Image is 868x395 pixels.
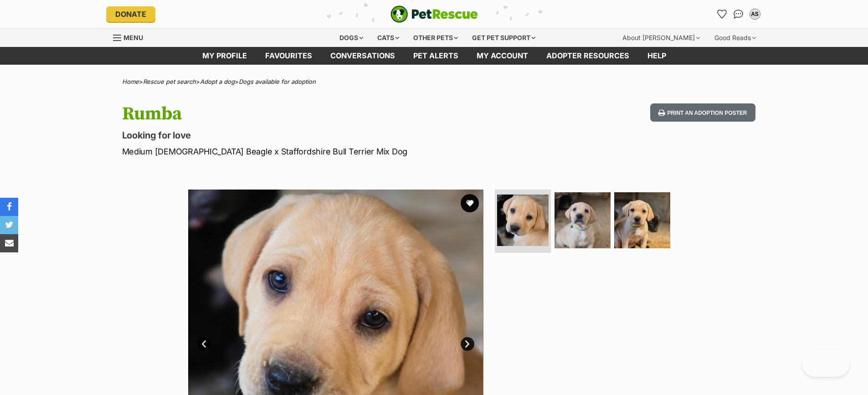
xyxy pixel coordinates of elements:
a: Adopter resources [537,47,638,65]
a: Rescue pet search [143,78,196,85]
a: Next [461,337,474,351]
p: Medium [DEMOGRAPHIC_DATA] Beagle x Staffordshire Bull Terrier Mix Dog [122,145,508,158]
p: Looking for love [122,129,508,142]
a: Donate [106,6,155,22]
button: My account [748,7,762,21]
img: Photo of Rumba [555,192,611,248]
a: Favourites [715,7,729,21]
a: Conversations [731,7,746,21]
a: Dogs available for adoption [239,78,316,85]
div: Good Reads [708,29,762,47]
img: Photo of Rumba [614,192,670,248]
a: Pet alerts [404,47,467,65]
a: PetRescue [390,5,478,23]
a: Adopt a dog [200,78,235,85]
button: Print an adoption poster [650,103,755,122]
a: Home [122,78,139,85]
ul: Account quick links [715,7,762,21]
img: chat-41dd97257d64d25036548639549fe6c8038ab92f7586957e7f3b1b290dea8141.svg [734,10,743,19]
a: Prev [197,337,211,351]
a: Menu [113,29,149,45]
div: > > > [99,78,769,85]
div: Cats [371,29,406,47]
div: About [PERSON_NAME] [616,29,706,47]
a: Help [638,47,675,65]
img: logo-e224e6f780fb5917bec1dbf3a21bbac754714ae5b6737aabdf751b685950b380.svg [390,5,478,23]
div: AS [750,10,760,19]
h1: Rumba [122,103,508,124]
a: My profile [193,47,256,65]
div: Dogs [333,29,370,47]
a: Favourites [256,47,321,65]
div: Other pets [407,29,464,47]
button: favourite [461,194,479,212]
iframe: Help Scout Beacon - Open [802,349,850,377]
a: conversations [321,47,404,65]
img: Photo of Rumba [497,195,549,246]
a: My account [467,47,537,65]
span: Menu [123,34,143,41]
div: Get pet support [466,29,542,47]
